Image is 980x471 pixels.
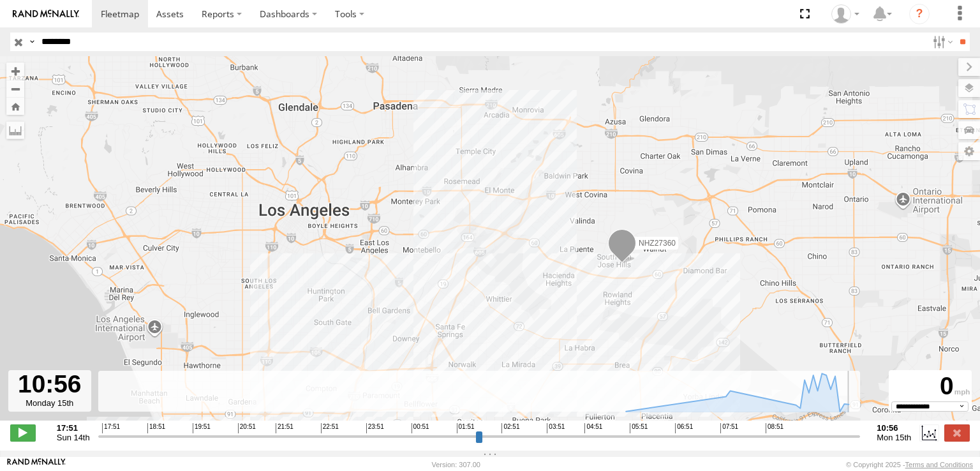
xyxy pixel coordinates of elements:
[584,423,602,433] span: 04:51
[6,80,24,98] button: Zoom out
[193,423,211,433] span: 19:51
[457,423,475,433] span: 01:51
[877,433,911,442] span: Mon 15th Sep 2025
[366,423,384,433] span: 23:51
[13,10,79,19] img: rand-logo.svg
[276,423,293,433] span: 21:51
[102,423,120,433] span: 17:51
[238,423,256,433] span: 20:51
[547,423,565,433] span: 03:51
[630,423,648,433] span: 05:51
[877,423,911,433] strong: 10:56
[909,4,930,24] i: ?
[412,423,429,433] span: 00:51
[958,142,980,160] label: Map Settings
[6,121,24,139] label: Measure
[891,372,970,401] div: 0
[928,33,955,51] label: Search Filter Options
[6,63,24,80] button: Zoom in
[639,239,676,248] span: NHZ27360
[944,424,970,441] label: Close
[57,433,90,442] span: Sun 14th Sep 2025
[501,423,519,433] span: 02:51
[905,461,973,468] a: Terms and Conditions
[27,33,37,51] label: Search Query
[432,461,480,468] div: Version: 307.00
[57,423,90,433] strong: 17:51
[147,423,165,433] span: 18:51
[766,423,783,433] span: 08:51
[827,4,864,24] div: Zulema McIntosch
[846,461,973,468] div: © Copyright 2025 -
[720,423,738,433] span: 07:51
[675,423,693,433] span: 06:51
[6,98,24,115] button: Zoom Home
[321,423,339,433] span: 22:51
[10,424,36,441] label: Play/Stop
[7,458,66,471] a: Visit our Website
